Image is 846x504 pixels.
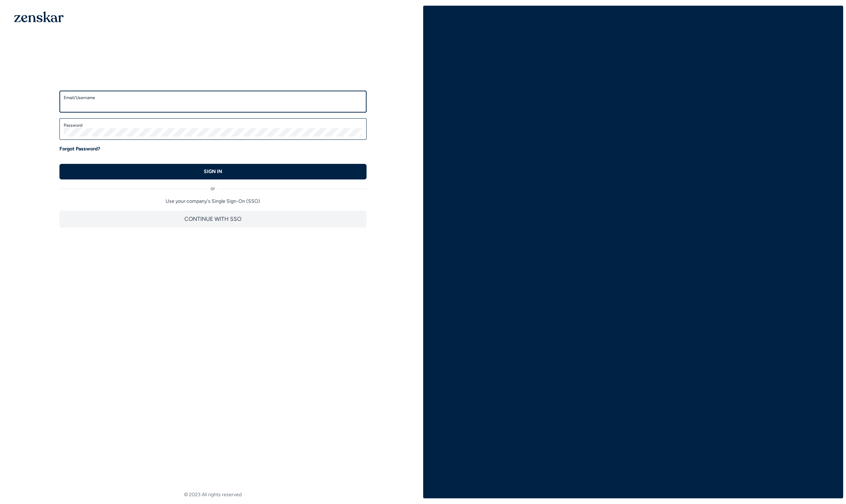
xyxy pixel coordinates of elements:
[3,491,423,498] footer: © 2023 All rights reserved
[64,122,362,128] label: Password
[204,168,222,175] p: SIGN IN
[59,179,367,192] div: or
[64,95,362,101] label: Email/Username
[14,11,64,22] img: 1OGAJ2xQqyY4LXKgY66KYq0eOWRCkrZdAb3gUhuVAqdWPZE9SRJmCz+oDMSn4zDLXe31Ii730ItAGKgCKgCCgCikA4Av8PJUP...
[59,198,367,205] p: Use your company's Single Sign-On (SSO)
[59,164,367,179] button: SIGN IN
[59,145,100,153] a: Forgot Password?
[59,211,367,228] button: CONTINUE WITH SSO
